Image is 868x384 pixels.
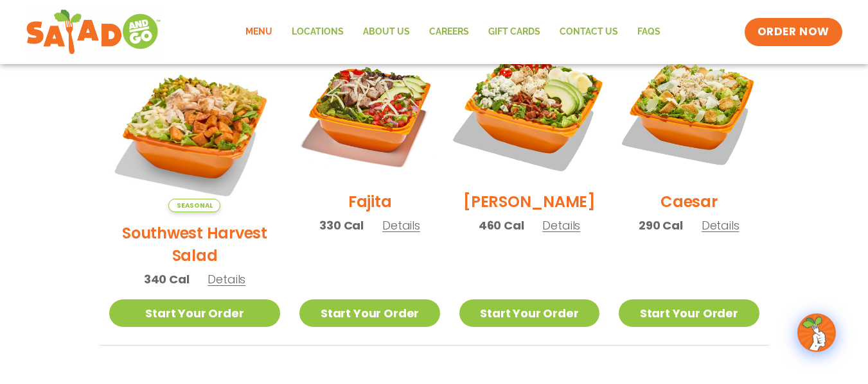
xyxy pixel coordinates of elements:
a: Contact Us [550,17,628,47]
a: Menu [236,17,282,47]
span: Details [542,217,580,233]
img: wpChatIcon [799,315,835,351]
h2: Caesar [660,190,718,213]
img: Product photo for Cobb Salad [447,29,612,193]
a: Careers [420,17,479,47]
a: ORDER NOW [745,18,842,46]
span: 330 Cal [319,217,364,234]
span: Seasonal [168,199,220,212]
a: Start Your Order [109,299,281,327]
img: new-SAG-logo-768×292 [26,6,161,58]
span: ORDER NOW [757,24,829,40]
a: FAQs [628,17,670,47]
img: Product photo for Fajita Salad [299,41,439,181]
h2: Southwest Harvest Salad [109,222,281,267]
span: Details [702,217,740,233]
h2: [PERSON_NAME] [463,190,596,213]
a: GIFT CARDS [479,17,550,47]
span: 460 Cal [479,217,524,234]
a: About Us [353,17,420,47]
a: Start Your Order [619,299,759,327]
span: 340 Cal [144,271,190,288]
span: Details [208,271,245,287]
span: Details [382,217,420,233]
h2: Fajita [348,190,392,213]
a: Locations [282,17,353,47]
nav: Menu [236,17,670,47]
img: Product photo for Southwest Harvest Salad [109,41,281,212]
img: Product photo for Caesar Salad [619,41,759,181]
a: Start Your Order [299,299,439,327]
a: Start Your Order [459,299,599,327]
span: 290 Cal [639,217,683,234]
